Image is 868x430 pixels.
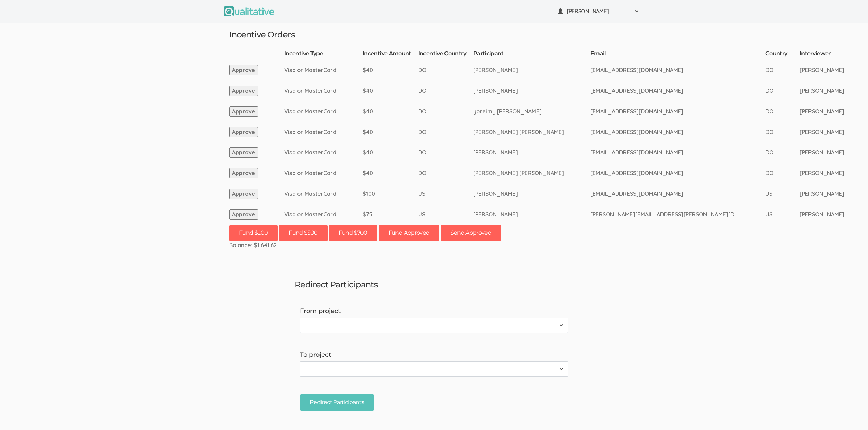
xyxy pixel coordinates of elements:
[553,4,644,19] button: [PERSON_NAME]
[590,122,765,143] td: [EMAIL_ADDRESS][DOMAIN_NAME]
[833,396,868,430] iframe: Chat Widget
[229,225,278,241] button: Fund $200
[418,101,473,122] td: DO
[300,307,568,316] label: From project
[363,122,418,143] td: $40
[295,280,573,289] h3: Redirect Participants
[765,122,800,143] td: DO
[229,189,258,199] button: Approve
[590,60,765,81] td: [EMAIL_ADDRESS][DOMAIN_NAME]
[418,122,473,143] td: DO
[590,81,765,101] td: [EMAIL_ADDRESS][DOMAIN_NAME]
[363,50,418,60] th: Incentive Amount
[765,183,800,204] td: US
[279,225,327,241] button: Fund $500
[473,101,590,122] td: yoreimy [PERSON_NAME]
[229,106,258,117] button: Approve
[284,142,363,163] td: Visa or MasterCard
[590,142,765,163] td: [EMAIL_ADDRESS][DOMAIN_NAME]
[229,86,258,96] button: Approve
[473,81,590,101] td: [PERSON_NAME]
[363,81,418,101] td: $40
[590,204,765,225] td: [PERSON_NAME][EMAIL_ADDRESS][PERSON_NAME][DOMAIN_NAME]
[418,183,473,204] td: US
[284,163,363,183] td: Visa or MasterCard
[284,60,363,81] td: Visa or MasterCard
[473,122,590,143] td: [PERSON_NAME] [PERSON_NAME]
[590,101,765,122] td: [EMAIL_ADDRESS][DOMAIN_NAME]
[765,50,800,60] th: Country
[284,204,363,225] td: Visa or MasterCard
[765,81,800,101] td: DO
[229,65,258,75] button: Approve
[300,394,374,411] input: Redirect Participants
[300,351,568,360] label: To project
[379,225,440,241] button: Fund Approved
[363,101,418,122] td: $40
[363,163,418,183] td: $40
[473,142,590,163] td: [PERSON_NAME]
[473,204,590,225] td: [PERSON_NAME]
[473,183,590,204] td: [PERSON_NAME]
[590,183,765,204] td: [EMAIL_ADDRESS][DOMAIN_NAME]
[229,127,258,137] button: Approve
[418,204,473,225] td: US
[418,50,473,60] th: Incentive Country
[765,204,800,225] td: US
[229,30,639,39] h3: Incentive Orders
[329,225,377,241] button: Fund $700
[441,225,501,241] button: Send Approved
[363,183,418,204] td: $100
[418,163,473,183] td: DO
[363,60,418,81] td: $40
[473,163,590,183] td: [PERSON_NAME] [PERSON_NAME]
[284,122,363,143] td: Visa or MasterCard
[590,163,765,183] td: [EMAIL_ADDRESS][DOMAIN_NAME]
[473,60,590,81] td: [PERSON_NAME]
[473,50,590,60] th: Participant
[229,241,639,249] div: Balance: $1,641.62
[567,7,630,15] span: [PERSON_NAME]
[765,60,800,81] td: DO
[229,168,258,178] button: Approve
[224,6,274,16] img: Qualitative
[229,147,258,158] button: Approve
[229,209,258,220] button: Approve
[590,50,765,60] th: Email
[765,101,800,122] td: DO
[765,163,800,183] td: DO
[418,81,473,101] td: DO
[765,142,800,163] td: DO
[363,204,418,225] td: $75
[363,142,418,163] td: $40
[284,81,363,101] td: Visa or MasterCard
[284,183,363,204] td: Visa or MasterCard
[418,60,473,81] td: DO
[418,142,473,163] td: DO
[284,50,363,60] th: Incentive Type
[284,101,363,122] td: Visa or MasterCard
